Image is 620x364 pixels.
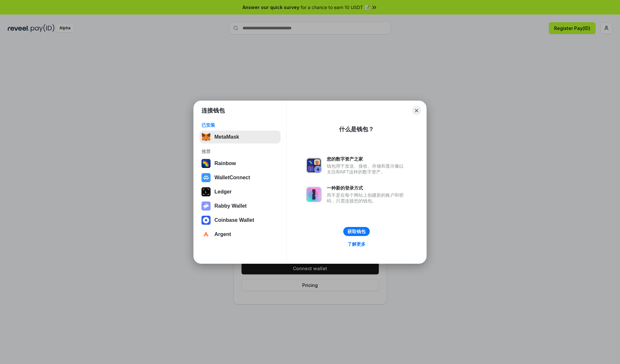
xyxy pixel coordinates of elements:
[201,202,211,211] img: svg+xml,%3Csvg%20xmlns%3D%22http%3A%2F%2Fwww.w3.org%2F2000%2Fsvg%22%20fill%3D%22none%22%20viewBox...
[306,158,322,173] img: svg+xml,%3Csvg%20xmlns%3D%22http%3A%2F%2Fwww.w3.org%2F2000%2Fsvg%22%20fill%3D%22none%22%20viewBox...
[327,192,407,204] div: 而不是在每个网站上创建新的账户和密码，只需连接您的钱包。
[201,107,225,114] h1: 连接钱包
[306,187,322,202] img: svg+xml,%3Csvg%20xmlns%3D%22http%3A%2F%2Fwww.w3.org%2F2000%2Fsvg%22%20fill%3D%22none%22%20viewBox...
[201,173,211,182] img: svg+xml,%3Csvg%20width%3D%2228%22%20height%3D%2228%22%20viewBox%3D%220%200%2028%2028%22%20fill%3D...
[201,159,211,168] img: svg+xml,%3Csvg%20width%3D%22120%22%20height%3D%22120%22%20viewBox%3D%220%200%20120%20120%22%20fil...
[327,163,407,175] div: 钱包用于发送、接收、存储和显示像以太坊和NFT这样的数字资产。
[200,214,281,227] button: Coinbase Wallet
[339,125,374,133] div: 什么是钱包？
[200,131,281,143] button: MetaMask
[214,231,231,237] div: Argent
[200,200,281,212] button: Rabby Wallet
[344,240,369,248] a: 了解更多
[201,149,279,154] div: 推荐
[201,122,279,128] div: 已安装
[214,175,250,181] div: WalletConnect
[327,156,407,162] div: 您的数字资产之家
[343,227,370,236] button: 获取钱包
[200,171,281,184] button: WalletConnect
[214,203,247,209] div: Rabby Wallet
[201,230,211,239] img: svg+xml,%3Csvg%20width%3D%2228%22%20height%3D%2228%22%20viewBox%3D%220%200%2028%2028%22%20fill%3D...
[214,189,232,195] div: Ledger
[200,185,281,198] button: Ledger
[347,241,366,247] div: 了解更多
[327,185,407,191] div: 一种新的登录方式
[201,187,211,196] img: svg+xml,%3Csvg%20xmlns%3D%22http%3A%2F%2Fwww.w3.org%2F2000%2Fsvg%22%20width%3D%2228%22%20height%3...
[201,216,211,225] img: svg+xml,%3Csvg%20width%3D%2228%22%20height%3D%2228%22%20viewBox%3D%220%200%2028%2028%22%20fill%3D...
[200,157,281,170] button: Rainbow
[214,134,239,140] div: MetaMask
[412,106,421,115] button: Close
[347,229,366,234] div: 获取钱包
[200,228,281,241] button: Argent
[214,161,236,166] div: Rainbow
[201,133,211,142] img: svg+xml,%3Csvg%20fill%3D%22none%22%20height%3D%2233%22%20viewBox%3D%220%200%2035%2033%22%20width%...
[214,217,254,223] div: Coinbase Wallet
